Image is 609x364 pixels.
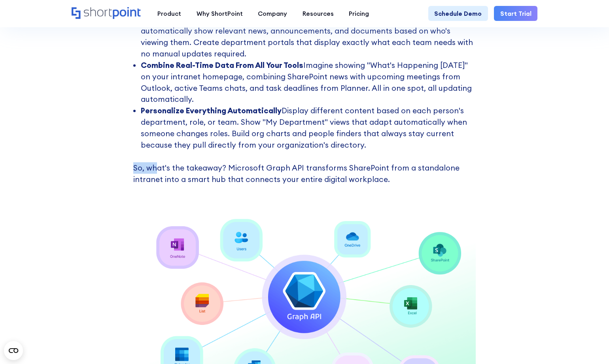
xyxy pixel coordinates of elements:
[150,6,189,21] a: Product
[428,6,488,21] a: Schedule Demo
[349,9,369,18] div: Pricing
[303,9,334,18] div: Resources
[250,6,295,21] a: Company
[467,272,609,364] iframe: Chat Widget
[295,6,342,21] a: Resources
[4,341,23,360] button: Open CMP widget
[141,2,476,59] li: Pull content from multiple SharePoint sites, document libraries, and lists into one unified view....
[189,6,251,21] a: Why ShortPoint
[133,151,476,185] p: So, what's the takeaway? Microsoft Graph API transforms SharePoint from a standalone intranet int...
[141,60,303,70] strong: Combine Real-Time Data From All Your Tools
[141,105,476,151] li: Display different content based on each person's department, role, or team. Show "My Department" ...
[141,106,282,115] strong: Personalize Everything Automatically
[494,6,537,21] a: Start Trial
[341,6,377,21] a: Pricing
[141,60,476,105] li: Imagine showing "What's Happening [DATE]" on your intranet homepage, combining SharePoint news wi...
[157,9,181,18] div: Product
[72,7,142,20] a: Home
[197,9,243,18] div: Why ShortPoint
[258,9,287,18] div: Company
